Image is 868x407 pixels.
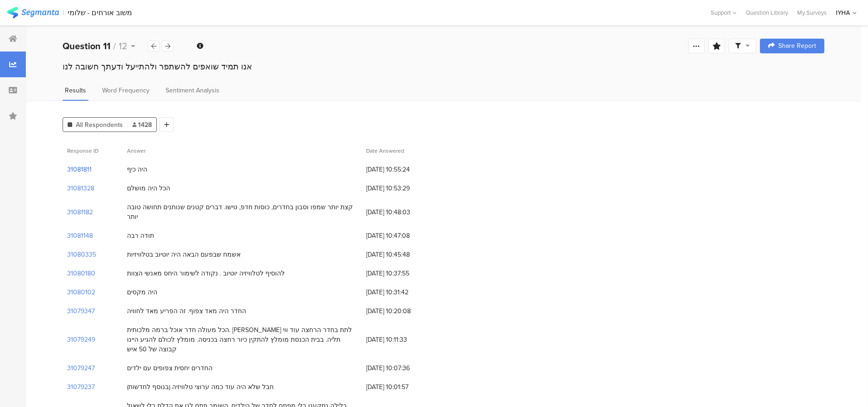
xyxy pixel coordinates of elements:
[127,269,285,278] div: להוסיף לטלוויזיה יוטיוב . נקודה לשימור היחס מאנשי הצוות
[67,335,95,344] section: 31079249
[68,8,132,17] div: משוב אורחים - שלומי
[366,287,440,297] span: [DATE] 10:31:42
[741,8,793,17] a: Question Library
[366,250,440,259] span: [DATE] 10:45:48
[127,325,357,354] div: הכל מעולה חדר אוכל ברמה מלכותית. [PERSON_NAME] לתת בחדר הרחצה עוד ווי תליה. בבית הכנסת מומלץ להתק...
[67,165,92,174] section: 31081811
[127,250,241,259] div: אשמח שבפעם הבאה היה יוטיוב בטלוויזיות
[119,39,127,53] span: 12
[127,306,246,316] div: החדר היה מאד צפוף. זה הפריע מאד לחוויה
[63,7,64,18] div: |
[67,306,95,316] section: 31079347
[67,287,95,297] section: 31080102
[63,61,824,73] div: אנו תמיד שואפים להשתפר ולהתייעל ודעתך חשובה לנו
[67,269,95,278] section: 31080180
[366,335,440,344] span: [DATE] 10:11:33
[366,363,440,373] span: [DATE] 10:07:36
[67,382,95,392] section: 31079237
[67,183,94,193] section: 31081328
[836,8,850,17] div: IYHA
[102,86,149,95] span: Word Frequency
[127,231,154,241] div: תודה רבה
[113,39,116,53] span: /
[65,86,86,95] span: Results
[366,306,440,316] span: [DATE] 10:20:08
[67,250,96,259] section: 31080335
[67,207,93,217] section: 31081182
[127,363,213,373] div: החדרים יחסית צפופים עם ילדים
[132,120,152,130] span: 1428
[127,165,147,174] div: היה כיף
[778,43,816,49] span: Share Report
[166,86,219,95] span: Sentiment Analysis
[127,183,170,193] div: הכל היה מושלם
[366,269,440,278] span: [DATE] 10:37:55
[366,183,440,193] span: [DATE] 10:53:29
[127,287,157,297] div: היה מקסים
[127,202,357,222] div: קצת יותר שמפו וסבון בחדרים, כוסות חדפ, טישו. דברים קטנים שנותנים תחושה טובה יותר
[76,120,123,130] span: All Respondents
[63,39,110,53] b: Question 11
[793,8,831,17] a: My Surveys
[127,147,146,155] span: Answer
[366,207,440,217] span: [DATE] 10:48:03
[67,363,95,373] section: 31079247
[366,147,404,155] span: Date Answered
[127,382,274,392] div: חבל שלא היה עוד כמה ערוצי טלוויזיה (בנוסף לחדשות)
[711,6,736,20] div: Support
[366,231,440,241] span: [DATE] 10:47:08
[67,231,93,241] section: 31081148
[67,147,98,155] span: Response ID
[7,7,59,18] img: segmanta logo
[366,165,440,174] span: [DATE] 10:55:24
[366,382,440,392] span: [DATE] 10:01:57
